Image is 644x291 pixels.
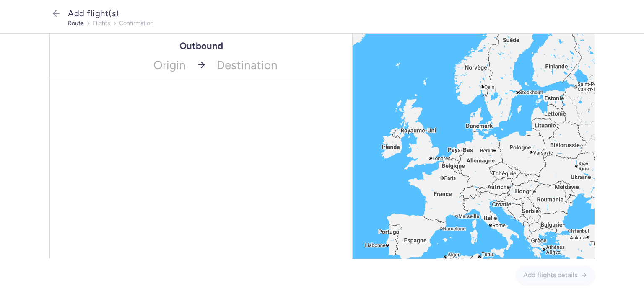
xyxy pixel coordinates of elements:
[179,41,223,51] h1: Outbound
[50,51,191,79] span: Origin
[93,20,110,27] button: flights
[119,20,153,27] button: confirmation
[212,51,353,79] span: Destination
[516,266,595,284] button: Add flights details
[523,271,577,279] span: Add flights details
[68,8,119,18] span: Add flight(s)
[68,20,84,27] button: route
